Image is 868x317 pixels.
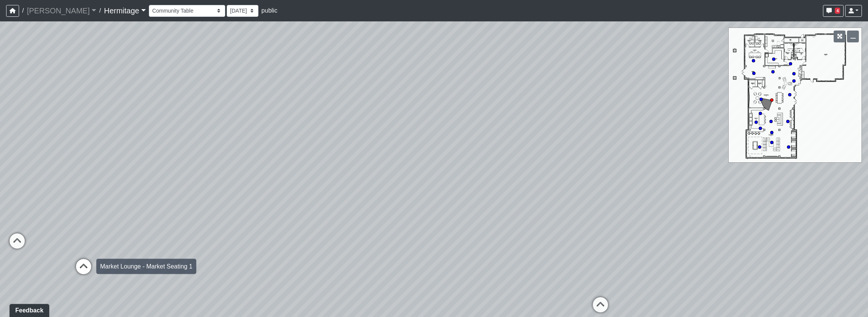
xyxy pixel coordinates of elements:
[19,3,27,18] span: /
[6,302,51,317] iframe: Ybug feedback widget
[96,3,104,18] span: /
[261,7,278,14] span: public
[104,3,145,18] a: Hermitage
[835,8,840,14] span: 4
[823,5,844,17] button: 4
[96,259,196,274] div: Market Lounge - Market Seating 1
[27,3,96,18] a: [PERSON_NAME]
